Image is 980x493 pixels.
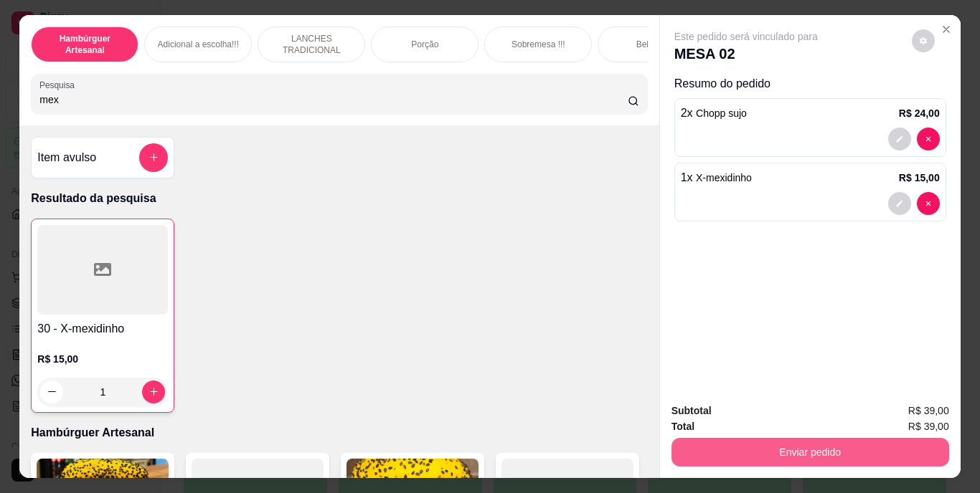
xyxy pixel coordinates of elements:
[899,171,940,185] p: R$ 15,00
[39,79,80,91] label: Pesquisa
[672,421,694,432] strong: Total
[674,44,818,64] p: MESA 02
[39,92,628,107] input: Pesquisa
[674,75,946,92] p: Resumo do pedido
[912,29,935,52] button: decrease-product-quantity
[672,405,712,416] strong: Subtotal
[908,418,949,434] span: R$ 39,00
[888,192,911,215] button: decrease-product-quantity
[917,128,940,150] button: decrease-product-quantity
[37,320,168,338] h4: 30 - X-mexidinho
[270,33,353,56] p: LANCHES TRADICIONAL
[888,128,911,150] button: decrease-product-quantity
[158,39,239,50] p: Adicional a escolha!!!
[672,438,949,466] button: Enviar pedido
[512,39,565,50] p: Sobremesa !!!
[696,172,752,183] span: X-mexidinho
[681,105,747,122] p: 2 x
[142,380,165,403] button: increase-product-quantity
[139,143,168,172] button: add-separate-item
[40,380,63,403] button: decrease-product-quantity
[935,18,958,41] button: Close
[674,29,818,44] p: Este pedido será vinculado para
[31,190,647,207] p: Resultado da pesquisa
[908,403,949,418] span: R$ 39,00
[899,106,940,120] p: R$ 24,00
[917,192,940,215] button: decrease-product-quantity
[31,424,647,441] p: Hambúrguer Artesanal
[37,352,168,366] p: R$ 15,00
[37,149,96,166] h4: Item avulso
[696,107,747,119] span: Chopp sujo
[411,39,438,50] p: Porção
[681,169,752,186] p: 1 x
[43,33,126,56] p: Hambúrguer Artesanal
[636,39,667,50] p: Bebidas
